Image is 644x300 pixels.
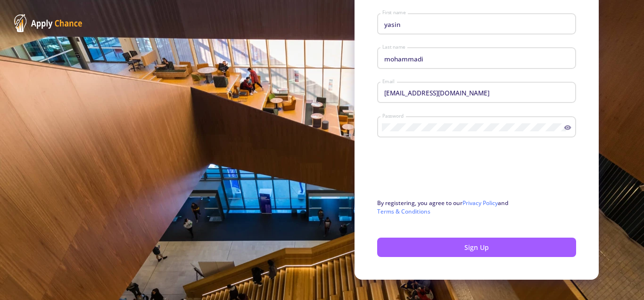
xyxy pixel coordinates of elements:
[377,199,576,216] p: By registering, you agree to our and
[377,207,430,215] a: Terms & Conditions
[377,154,520,191] iframe: reCAPTCHA
[462,199,498,207] a: Privacy Policy
[14,14,83,32] img: ApplyChance Logo
[377,238,576,257] button: Sign Up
